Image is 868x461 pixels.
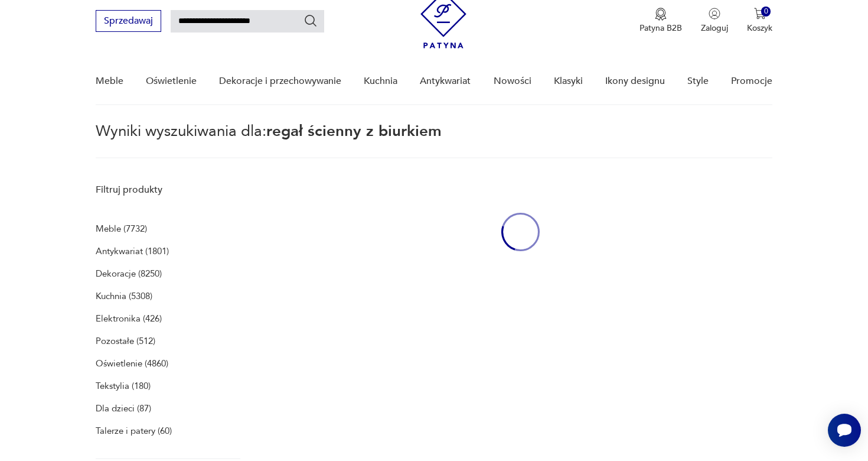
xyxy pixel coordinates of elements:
a: Oświetlenie [146,59,197,104]
button: 0Koszyk [747,8,772,34]
p: Wyniki wyszukiwania dla: [96,124,773,158]
a: Elektronika (426) [96,310,162,327]
a: Ikona medaluPatyna B2B [639,8,682,34]
a: Promocje [731,59,772,104]
button: Sprzedawaj [96,10,161,32]
a: Antykwariat (1801) [96,243,169,259]
button: Patyna B2B [639,8,682,34]
a: Nowości [494,59,531,104]
iframe: Smartsupp widget button [828,414,861,447]
a: Sprzedawaj [96,18,161,26]
button: Zaloguj [701,8,728,34]
div: 0 [761,7,771,17]
a: Dla dzieci (87) [96,400,151,417]
a: Klasyki [554,59,583,104]
a: Talerze i patery (60) [96,423,172,439]
a: Style [687,59,709,104]
a: Dekoracje (8250) [96,265,162,282]
a: Kuchnia [364,59,397,104]
button: Szukaj [304,14,318,28]
span: regał ścienny z biurkiem [266,121,442,142]
a: Meble (7732) [96,220,147,237]
a: Tekstylia (180) [96,378,151,394]
a: Oświetlenie (4860) [96,355,168,372]
a: Ikony designu [605,59,665,104]
a: Meble [96,59,123,104]
a: Antykwariat [420,59,471,104]
p: Zaloguj [701,22,728,34]
img: Ikonka użytkownika [709,8,720,20]
a: Pozostałe (512) [96,333,155,349]
p: Filtruj produkty [96,183,240,196]
p: Koszyk [747,22,772,34]
img: Ikona koszyka [754,8,766,20]
img: Ikona medalu [655,8,667,21]
a: Kuchnia (5308) [96,288,152,304]
div: oval-loading [501,177,540,287]
a: Dekoracje i przechowywanie [219,59,341,104]
p: Patyna B2B [639,22,682,34]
